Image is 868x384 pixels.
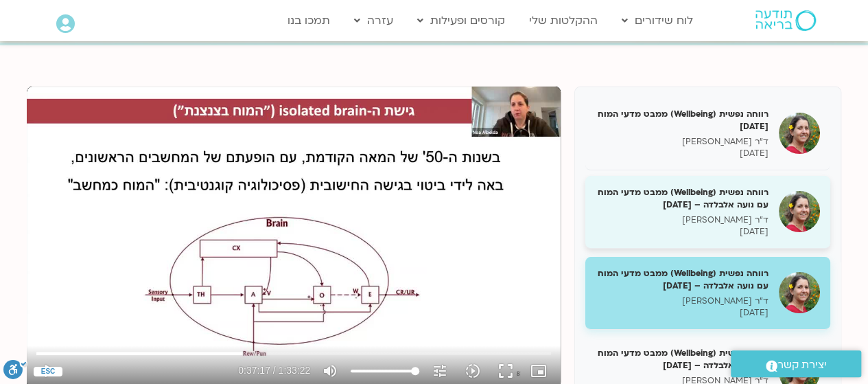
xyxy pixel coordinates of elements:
p: ד"ר [PERSON_NAME] [596,136,769,148]
h5: רווחה נפשית (Wellbeing) ממבט מדעי המוח עם נועה אלבלדה – [DATE] [596,267,769,292]
img: רווחה נפשית (Wellbeing) ממבט מדעי המוח 31/01/25 [779,113,820,154]
img: רווחה נפשית (Wellbeing) ממבט מדעי המוח עם נועה אלבלדה – 07/02/25 [779,191,820,232]
h5: רווחה נפשית (Wellbeing) ממבט מדעי המוח עם נועה אלבלדה – [DATE] [596,347,769,372]
a: לוח שידורים [615,8,700,34]
a: קורסים ופעילות [410,8,512,34]
p: [DATE] [596,226,769,238]
p: [DATE] [596,148,769,159]
a: תמכו בנו [281,8,337,34]
a: עזרה [347,8,400,34]
p: ד"ר [PERSON_NAME] [596,295,769,307]
h5: רווחה נפשית (Wellbeing) ממבט מדעי המוח עם נועה אלבלדה – [DATE] [596,186,769,211]
span: יצירת קשר [777,356,827,374]
img: תודעה בריאה [755,10,816,31]
h5: רווחה נפשית (Wellbeing) ממבט מדעי המוח [DATE] [596,108,769,133]
p: ד"ר [PERSON_NAME] [596,214,769,226]
a: ההקלטות שלי [522,8,605,34]
p: [DATE] [596,307,769,319]
img: רווחה נפשית (Wellbeing) ממבט מדעי המוח עם נועה אלבלדה – 14/02/25 [779,272,820,313]
a: יצירת קשר [731,350,861,377]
